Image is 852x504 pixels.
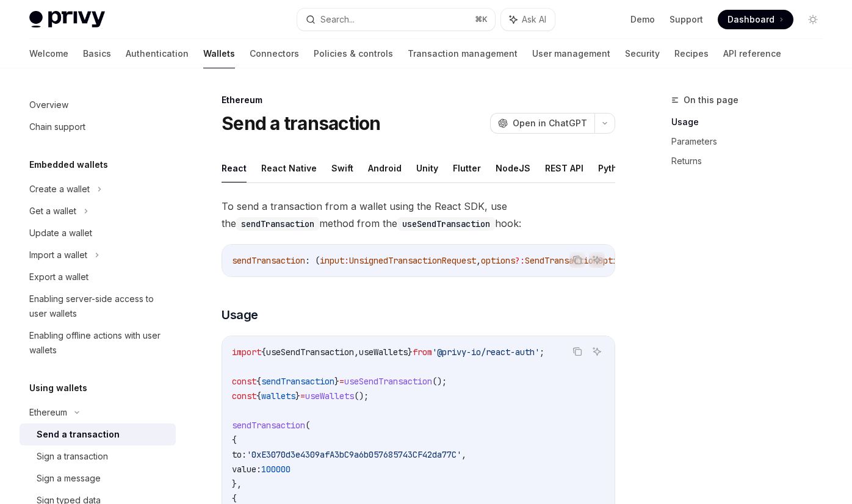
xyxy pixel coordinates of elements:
span: Ask AI [522,13,546,26]
a: Parameters [671,132,832,151]
span: 100000 [261,464,291,475]
span: sendTransaction [261,376,334,387]
span: : [344,255,349,266]
button: REST API [545,154,583,182]
span: (); [354,391,369,401]
a: Enabling offline actions with user wallets [20,325,176,361]
div: Enabling offline actions with user wallets [29,328,168,358]
span: : ( [305,255,320,266]
a: Policies & controls [314,39,393,68]
span: To send a transaction from a wallet using the React SDK, use the method from the hook: [222,198,615,232]
div: Overview [29,98,68,112]
span: Dashboard [727,13,774,26]
span: '@privy-io/react-auth' [432,347,540,358]
button: Toggle dark mode [803,10,823,29]
button: Ask AI [589,252,605,268]
div: Get a wallet [29,204,76,218]
span: useSendTransaction [266,347,354,358]
a: Dashboard [718,10,793,29]
a: Recipes [674,39,709,68]
div: Create a wallet [29,182,90,196]
span: }, [232,478,242,489]
div: Ethereum [29,405,67,420]
button: React Native [261,154,317,182]
span: Usage [222,306,258,323]
a: Authentication [126,39,189,68]
div: Chain support [29,120,85,134]
a: Update a wallet [20,222,176,244]
span: } [334,376,339,387]
span: UnsignedTransactionRequest [349,255,476,266]
a: Export a wallet [20,266,176,288]
span: ?: [515,255,525,266]
a: Usage [671,112,832,132]
a: Enabling server-side access to user wallets [20,288,176,325]
button: Swift [331,154,353,182]
span: ( [305,420,310,431]
span: input [320,255,344,266]
span: { [256,376,261,387]
span: '0xE3070d3e4309afA3bC9a6b057685743CF42da77C' [247,449,461,460]
span: (); [432,376,447,387]
span: = [300,391,305,401]
div: Import a wallet [29,248,87,262]
div: Ethereum [222,94,615,106]
span: , [354,347,359,358]
span: Open in ChatGPT [513,117,587,129]
span: import [232,347,261,358]
span: const [232,391,256,401]
div: Enabling server-side access to user wallets [29,292,168,321]
button: React [222,154,247,182]
span: { [256,391,261,401]
h1: Send a transaction [222,112,381,134]
span: = [339,376,344,387]
span: SendTransactionOptions [525,255,632,266]
code: sendTransaction [236,217,319,231]
code: useSendTransaction [397,217,495,231]
a: Chain support [20,116,176,138]
a: Transaction management [408,39,518,68]
div: Search... [320,12,355,27]
span: value: [232,464,261,475]
a: Connectors [250,39,299,68]
button: Unity [416,154,438,182]
span: useWallets [305,391,354,401]
span: sendTransaction [232,420,305,431]
button: Search...⌘K [297,9,496,31]
a: User management [532,39,610,68]
span: from [413,347,432,358]
a: Overview [20,94,176,116]
span: ; [540,347,544,358]
div: Sign a message [37,471,101,486]
h5: Using wallets [29,381,87,395]
span: options [481,255,515,266]
a: Welcome [29,39,68,68]
button: Ask AI [589,344,605,359]
a: Security [625,39,660,68]
span: } [295,391,300,401]
span: useSendTransaction [344,376,432,387]
img: light logo [29,11,105,28]
button: Ask AI [501,9,555,31]
span: wallets [261,391,295,401]
span: On this page [684,93,738,107]
a: API reference [723,39,781,68]
a: Basics [83,39,111,68]
button: Copy the contents from the code block [569,252,585,268]
a: Sign a transaction [20,445,176,467]
span: sendTransaction [232,255,305,266]
button: Open in ChatGPT [490,113,594,134]
span: useWallets [359,347,408,358]
div: Export a wallet [29,270,88,284]
a: Returns [671,151,832,171]
div: Send a transaction [37,427,120,442]
a: Wallets [203,39,235,68]
span: { [232,493,237,504]
span: } [408,347,413,358]
div: Sign a transaction [37,449,108,464]
span: { [261,347,266,358]
button: Copy the contents from the code block [569,344,585,359]
span: , [476,255,481,266]
span: , [461,449,466,460]
span: to: [232,449,247,460]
